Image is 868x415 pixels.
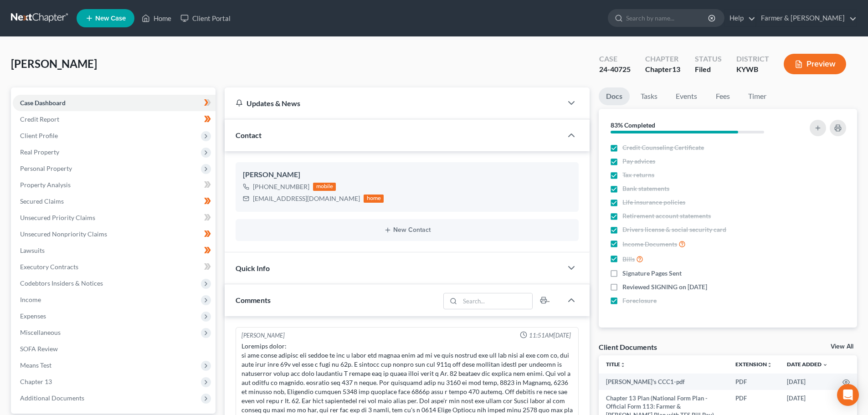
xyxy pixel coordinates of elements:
[13,111,216,128] a: Credit Report
[20,328,61,336] span: Miscellaneous
[364,195,384,203] div: home
[725,10,755,26] a: Help
[645,64,680,75] div: Chapter
[756,10,857,26] a: Farmer & [PERSON_NAME]
[736,54,769,64] div: District
[529,331,571,340] span: 11:51AM[DATE]
[20,197,64,205] span: Secured Claims
[831,343,853,350] a: View All
[728,374,780,390] td: PDF
[253,182,309,191] div: [PHONE_NUMBER]
[20,115,59,123] span: Credit Report
[20,345,58,353] span: SOFA Review
[622,170,654,179] span: Tax returns
[20,394,84,402] span: Additional Documents
[20,164,72,172] span: Personal Property
[243,169,571,180] div: [PERSON_NAME]
[780,374,835,390] td: [DATE]
[236,98,551,108] div: Updates & News
[11,57,97,70] span: [PERSON_NAME]
[313,183,336,191] div: mobile
[13,226,216,242] a: Unsecured Nonpriority Claims
[822,362,828,368] i: expand_more
[633,87,665,105] a: Tasks
[787,361,828,368] a: Date Added expand_more
[95,15,126,22] span: New Case
[460,293,533,309] input: Search...
[784,54,846,74] button: Preview
[672,65,680,73] span: 13
[241,331,285,340] div: [PERSON_NAME]
[611,121,655,129] strong: 83% Completed
[236,131,262,139] span: Contact
[622,296,657,305] span: Foreclosure
[599,54,631,64] div: Case
[13,242,216,259] a: Lawsuits
[622,143,704,152] span: Credit Counseling Certificate
[741,87,774,105] a: Timer
[736,64,769,75] div: KYWB
[622,184,669,193] span: Bank statements
[622,255,635,264] span: Bills
[20,230,107,238] span: Unsecured Nonpriority Claims
[20,181,71,189] span: Property Analysis
[13,193,216,210] a: Secured Claims
[236,296,271,304] span: Comments
[20,361,51,369] span: Means Test
[599,342,657,352] div: Client Documents
[20,378,52,385] span: Chapter 13
[13,210,216,226] a: Unsecured Priority Claims
[599,87,630,105] a: Docs
[622,240,677,249] span: Income Documents
[622,282,707,292] span: Reviewed SIGNING on [DATE]
[620,362,626,368] i: unfold_more
[622,157,655,166] span: Pay advices
[20,263,78,271] span: Executory Contracts
[13,95,216,111] a: Case Dashboard
[599,374,728,390] td: [PERSON_NAME]'s CCC1-pdf
[13,259,216,275] a: Executory Contracts
[20,312,46,320] span: Expenses
[20,246,45,254] span: Lawsuits
[622,269,682,278] span: Signature Pages Sent
[622,198,685,207] span: Life insurance policies
[622,211,711,220] span: Retirement account statements
[20,132,58,139] span: Client Profile
[20,214,95,221] span: Unsecured Priority Claims
[599,64,631,75] div: 24-40725
[243,226,571,234] button: New Contact
[837,384,859,406] div: Open Intercom Messenger
[20,99,66,107] span: Case Dashboard
[20,148,59,156] span: Real Property
[695,54,722,64] div: Status
[20,296,41,303] span: Income
[645,54,680,64] div: Chapter
[606,361,626,368] a: Titleunfold_more
[735,361,772,368] a: Extensionunfold_more
[668,87,704,105] a: Events
[20,279,103,287] span: Codebtors Insiders & Notices
[13,341,216,357] a: SOFA Review
[622,225,726,234] span: Drivers license & social security card
[626,10,709,26] input: Search by name...
[767,362,772,368] i: unfold_more
[176,10,235,26] a: Client Portal
[236,264,270,272] span: Quick Info
[13,177,216,193] a: Property Analysis
[708,87,737,105] a: Fees
[253,194,360,203] div: [EMAIL_ADDRESS][DOMAIN_NAME]
[137,10,176,26] a: Home
[695,64,722,75] div: Filed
